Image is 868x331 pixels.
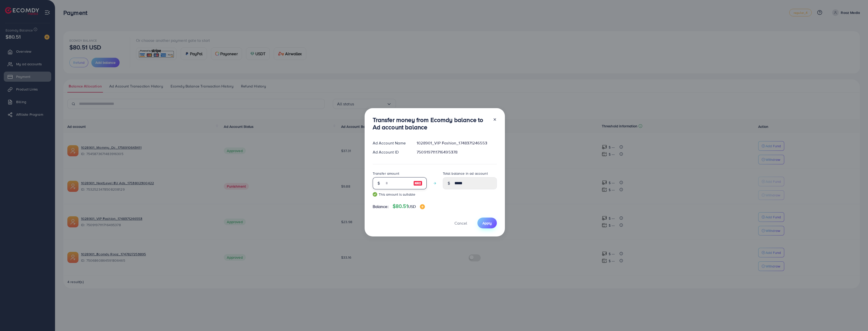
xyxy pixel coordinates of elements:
h4: $80.51 [393,203,425,209]
button: Apply [477,218,497,228]
div: Ad Account Name [369,140,413,146]
h3: Transfer money from Ecomdy balance to Ad account balance [373,116,489,131]
label: Total balance in ad account [443,171,488,176]
img: image [420,204,425,209]
span: Apply [482,221,492,226]
iframe: Chat [847,308,864,327]
span: USD [408,204,416,209]
img: guide [373,192,377,197]
span: Cancel [454,220,467,226]
label: Transfer amount [373,171,399,176]
button: Cancel [448,218,473,228]
small: This amount is suitable [373,192,427,197]
div: 1028901_VIP Fashion_1748371246553 [413,140,501,146]
div: Ad Account ID [369,149,413,155]
span: Balance: [373,204,389,209]
img: image [413,180,422,186]
div: 7509197111716495378 [413,149,501,155]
